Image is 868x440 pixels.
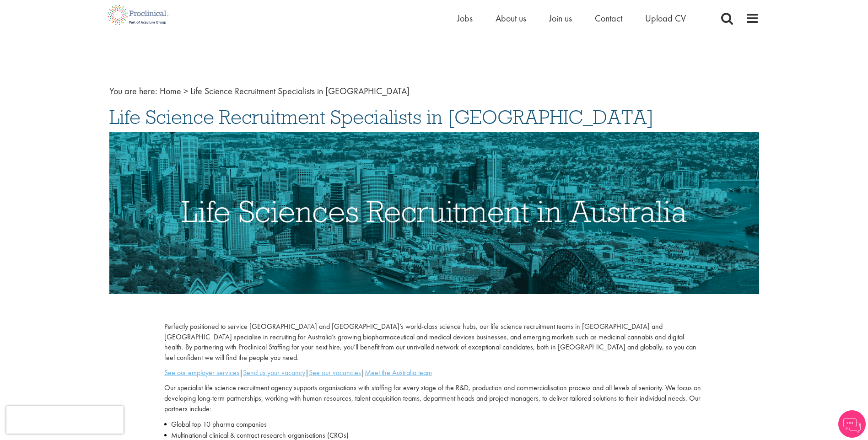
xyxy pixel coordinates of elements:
a: See our vacancies [309,368,361,377]
span: Life Science Recruitment Specialists in [GEOGRAPHIC_DATA] [190,85,410,97]
span: > [183,85,188,97]
p: | | | [164,368,703,378]
a: About us [496,12,526,24]
p: Our specialist life science recruitment agency supports organisations with staffing for every sta... [164,383,703,414]
a: Join us [549,12,572,24]
iframe: reCAPTCHA [6,406,124,434]
li: Global top 10 pharma companies [164,419,703,430]
a: Send us your vacancy [243,368,305,377]
a: breadcrumb link [160,85,181,97]
a: Contact [595,12,622,24]
a: Upload CV [645,12,686,24]
p: Perfectly positioned to service [GEOGRAPHIC_DATA] and [GEOGRAPHIC_DATA]’s world-class science hub... [164,322,703,363]
img: Life Sciences Recruitment in Australia [109,132,759,294]
span: Life Science Recruitment Specialists in [GEOGRAPHIC_DATA] [109,105,654,129]
img: Chatbot [838,410,866,438]
a: Meet the Australia team [365,368,432,377]
a: Jobs [457,12,473,24]
a: See our employer services [164,368,239,377]
span: You are here: [109,85,157,97]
